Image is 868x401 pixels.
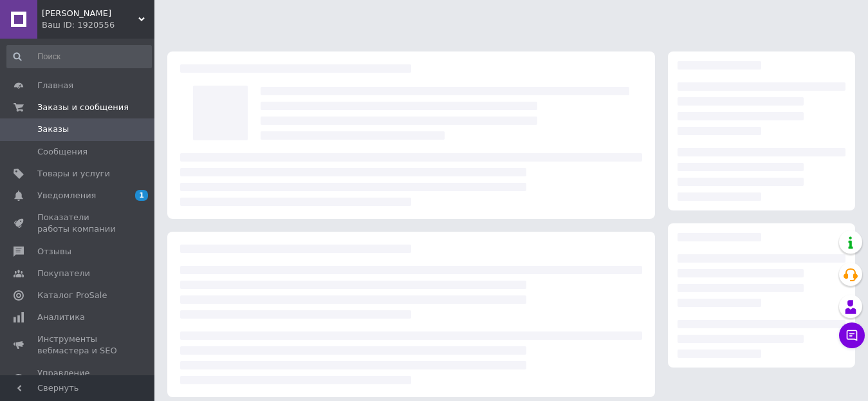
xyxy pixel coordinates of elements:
span: Каталог ProSale [37,290,107,301]
button: Чат с покупателем [839,322,865,348]
span: Уведомления [37,190,96,201]
span: Сообщения [37,146,88,158]
span: Управление сайтом [37,368,119,391]
span: Показатели работы компании [37,212,119,235]
div: Ваш ID: 1920556 [42,19,154,31]
span: Заказы [37,124,69,135]
span: Отзывы [37,246,71,257]
span: Аналитика [37,312,85,323]
span: Товары и услуги [37,168,110,180]
input: Поиск [6,45,152,68]
span: 1 [135,190,148,201]
span: Инструменты вебмастера и SEO [37,333,119,357]
span: Эшелон [42,8,138,19]
span: Покупатели [37,268,90,279]
span: Заказы и сообщения [37,102,129,113]
span: Главная [37,80,73,91]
